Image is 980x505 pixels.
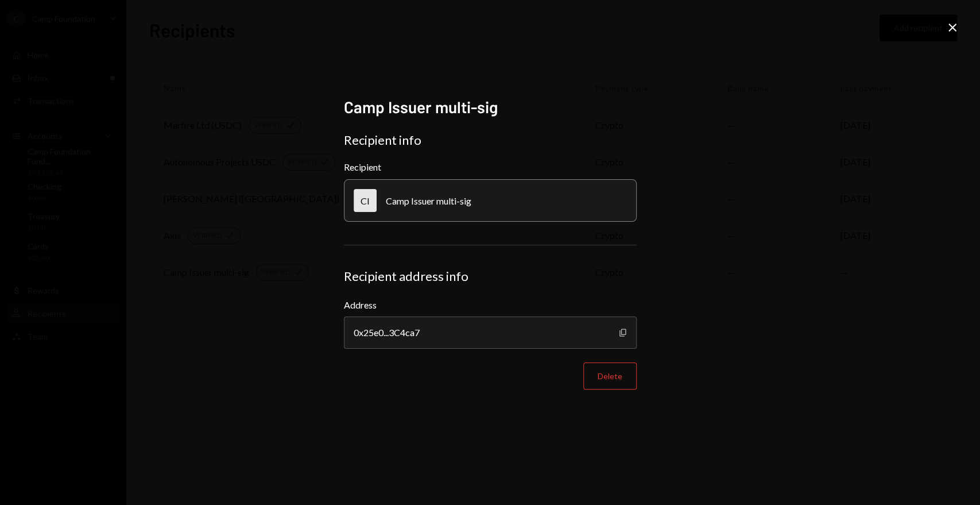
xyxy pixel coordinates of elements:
[344,132,637,148] div: Recipient info
[344,298,637,312] label: Address
[583,363,637,390] button: Delete
[354,189,377,212] div: CI
[344,317,637,349] div: 0x25e0...3C4ca7
[344,96,637,118] h2: Camp Issuer multi-sig
[386,195,471,206] div: Camp Issuer multi-sig
[344,161,637,172] div: Recipient
[344,268,637,284] div: Recipient address info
